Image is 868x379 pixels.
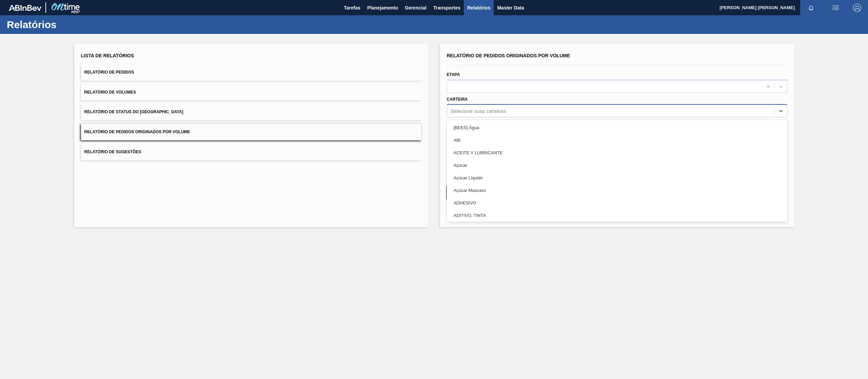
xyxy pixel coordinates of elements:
[367,4,398,12] span: Planejamento
[497,4,524,12] span: Master Data
[800,3,822,13] button: Notificações
[84,149,141,154] span: Relatório de Sugestões
[447,97,468,102] label: Carteira
[433,4,460,12] span: Transportes
[447,53,570,58] span: Relatório de Pedidos Originados por Volume
[447,72,460,77] label: Etapa
[81,64,421,81] button: Relatório de Pedidos
[81,144,421,160] button: Relatório de Sugestões
[447,197,787,209] div: ADHESIVO
[447,134,787,146] div: ABI
[853,4,861,12] img: Logout
[84,70,134,75] span: Relatório de Pedidos
[81,124,421,140] button: Relatório de Pedidos Originados por Volume
[84,90,136,95] span: Relatório de Volumes
[84,129,190,134] span: Relatório de Pedidos Originados por Volume
[447,159,787,172] div: Açúcar
[81,53,134,58] span: Lista de Relatórios
[81,84,421,101] button: Relatório de Volumes
[447,121,787,134] div: [BEES] Água
[447,209,787,222] div: ADITIVO, TINTA
[447,146,787,159] div: ACEITE Y LUBRICANTE
[831,4,840,12] img: userActions
[447,184,787,197] div: Açúcar Mascavo
[9,5,41,11] img: TNhmsLtSVTkK8tSr43FrP2fwEKptu5GPRR3wAAAABJRU5ErkJggg==
[84,109,183,114] span: Relatório de Status do [GEOGRAPHIC_DATA]
[447,172,787,184] div: Açúcar Líquido
[451,108,506,114] div: Selecione suas carteiras
[446,186,614,199] button: Limpar
[7,21,127,28] h1: Relatórios
[81,104,421,120] button: Relatório de Status do [GEOGRAPHIC_DATA]
[467,4,490,12] span: Relatórios
[405,4,427,12] span: Gerencial
[344,4,360,12] span: Tarefas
